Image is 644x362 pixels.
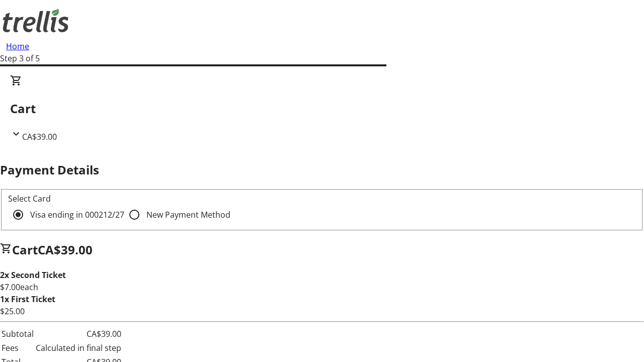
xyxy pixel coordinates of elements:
[22,131,57,142] span: CA$39.00
[12,241,38,258] span: Cart
[144,209,230,221] label: New Payment Method
[38,241,93,258] span: CA$39.00
[1,341,34,354] td: Fees
[8,193,636,205] div: Select Card
[30,209,124,220] span: Visa ending in 0002
[103,209,124,220] span: 12/27
[35,327,122,340] td: CA$39.00
[10,74,634,143] div: CartCA$39.00
[1,327,34,340] td: Subtotal
[10,100,634,118] h2: Cart
[35,341,122,354] td: Calculated in final step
